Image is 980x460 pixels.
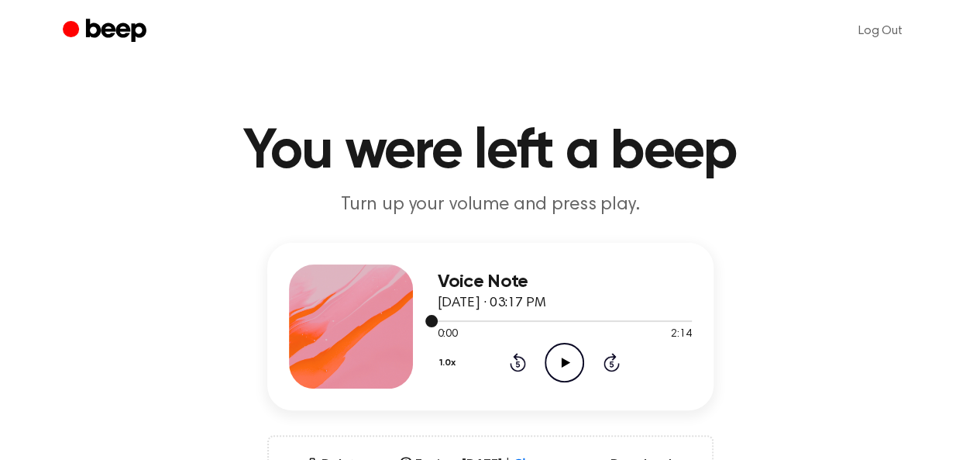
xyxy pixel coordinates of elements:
[843,12,918,50] a: Log Out
[438,327,458,343] span: 0:00
[193,192,788,218] p: Turn up your volume and press play.
[671,327,691,343] span: 2:14
[63,16,150,47] a: Beep
[438,350,462,376] button: 1.0x
[438,272,692,292] h3: Voice Note
[438,296,546,310] span: [DATE] · 03:17 PM
[94,124,887,180] h1: You were left a beep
